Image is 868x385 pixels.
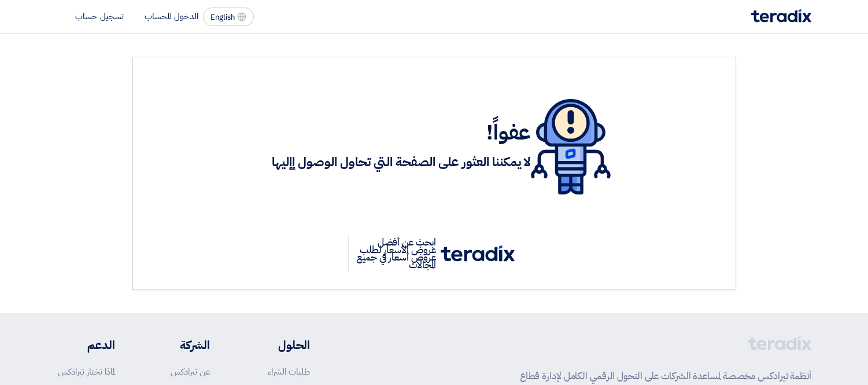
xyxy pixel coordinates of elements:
h3: لا يمكننا العثور على الصفحة التي تحاول الوصول إإليها [272,153,531,171]
img: 404.svg [531,99,611,195]
li: تسجيل حساب [75,10,124,23]
button: English [203,8,254,26]
span: English [210,13,235,21]
li: الدعم [57,336,115,354]
img: Teradix logo [751,9,811,23]
p: ابحث عن أفضل عروض الأسعار لطلب عروض أسعار في جميع المجالات [348,236,441,271]
h1: عفواً! [272,120,531,145]
li: الشركة [150,336,210,354]
a: عن تيرادكس [171,365,210,378]
li: الحلول [245,336,310,354]
a: طلبات الشراء [268,365,310,378]
a: لماذا تختار تيرادكس [58,365,115,378]
img: tx_logo.svg [441,245,515,262]
li: الدخول للحساب [145,10,198,23]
